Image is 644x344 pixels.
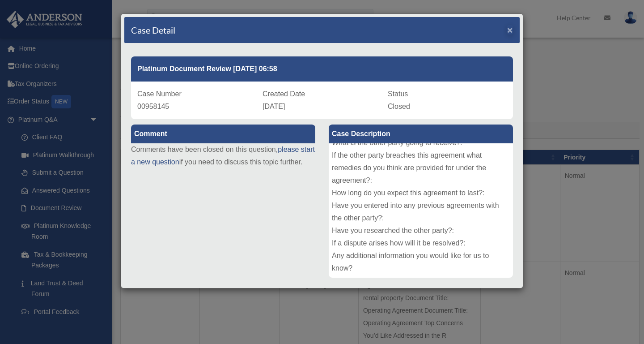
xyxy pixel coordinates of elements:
label: Comment [131,125,315,143]
div: Platinum Document Review [DATE] 06:58 [131,56,513,82]
div: Type of Document: Property Management Agreement with rental LLC Document Title: Property Manageme... [329,143,513,278]
p: Comments have been closed on this question, if you need to discuss this topic further. [131,143,315,168]
span: [DATE] [263,103,285,110]
span: Case Number [137,90,182,98]
span: × [507,25,513,35]
button: Close [507,25,513,34]
span: Created Date [263,90,305,98]
h4: Case Detail [131,24,175,36]
label: Case Description [329,125,513,143]
a: please start a new question [131,146,315,166]
span: Closed [388,103,410,110]
span: Status [388,90,408,98]
span: 00958145 [137,103,169,110]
